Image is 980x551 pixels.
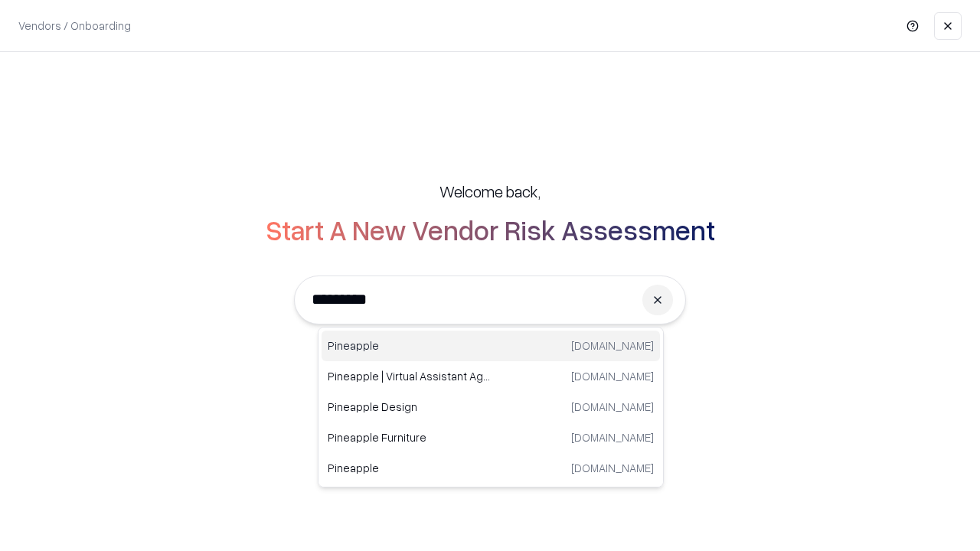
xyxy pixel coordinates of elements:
[571,399,654,415] p: [DOMAIN_NAME]
[328,368,491,384] p: Pineapple | Virtual Assistant Agency
[328,337,491,354] p: Pineapple
[328,460,491,476] p: Pineapple
[571,337,654,354] p: [DOMAIN_NAME]
[328,399,491,415] p: Pineapple Design
[439,181,541,202] h5: Welcome back,
[266,214,715,245] h2: Start A New Vendor Risk Assessment
[318,327,664,487] div: Suggestions
[571,460,654,476] p: [DOMAIN_NAME]
[328,429,491,445] p: Pineapple Furniture
[571,368,654,384] p: [DOMAIN_NAME]
[571,429,654,445] p: [DOMAIN_NAME]
[18,18,131,34] p: Vendors / Onboarding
